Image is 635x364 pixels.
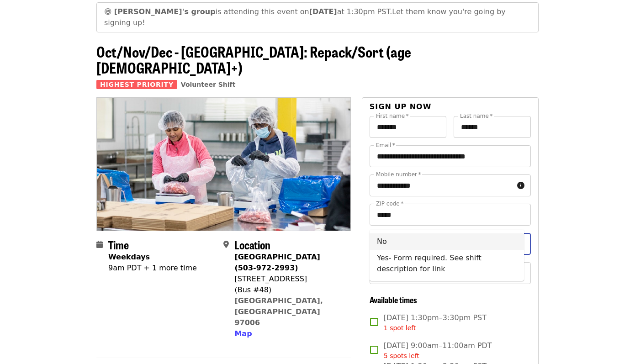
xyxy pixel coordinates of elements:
[460,113,492,119] label: Last name
[234,328,252,339] button: Map
[309,7,337,16] strong: [DATE]
[96,80,177,89] span: Highest Priority
[517,181,524,190] i: circle-info icon
[234,296,323,327] a: [GEOGRAPHIC_DATA], [GEOGRAPHIC_DATA] 97006
[97,98,350,230] img: Oct/Nov/Dec - Beaverton: Repack/Sort (age 10+) organized by Oregon Food Bank
[384,312,487,333] span: [DATE] 1:30pm–3:30pm PST
[370,250,524,277] li: Yes- Form required. See shift description for link
[376,142,395,148] label: Email
[376,201,403,206] label: ZIP code
[234,285,343,295] div: (Bus #48)
[370,145,531,167] input: Email
[370,116,447,138] input: First name
[96,41,411,78] span: Oct/Nov/Dec - [GEOGRAPHIC_DATA]: Repack/Sort (age [DEMOGRAPHIC_DATA]+)
[108,237,129,253] span: Time
[454,116,531,138] input: Last name
[104,7,112,16] span: grinning face emoji
[114,7,216,16] strong: [PERSON_NAME]'s group
[370,204,531,226] input: ZIP code
[376,113,409,119] label: First name
[370,294,417,306] span: Available times
[234,237,270,253] span: Location
[384,340,492,361] span: [DATE] 9:00am–11:00am PDT
[370,233,524,250] li: No
[376,172,421,177] label: Mobile number
[384,352,419,359] span: 5 spots left
[234,274,343,285] div: [STREET_ADDRESS]
[370,102,432,111] span: Sign up now
[108,263,197,274] div: 9am PDT + 1 more time
[96,240,103,249] i: calendar icon
[234,329,252,338] span: Map
[223,240,229,249] i: map-marker-alt icon
[181,81,236,88] a: Volunteer Shift
[384,324,416,332] span: 1 spot left
[234,253,320,272] strong: [GEOGRAPHIC_DATA] (503-972-2993)
[370,174,513,196] input: Mobile number
[114,7,392,16] span: is attending this event on at 1:30pm PST.
[108,253,150,261] strong: Weekdays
